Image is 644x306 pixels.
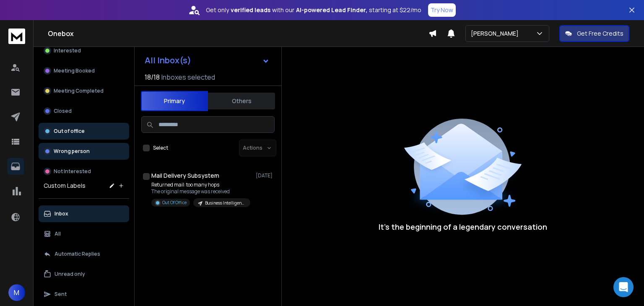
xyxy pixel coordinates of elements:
button: Not Interested [39,163,129,180]
p: Out Of Office [162,200,187,206]
h1: All Inbox(s) [145,56,191,65]
p: Business Intelligence [205,200,245,206]
button: Primary [141,91,208,111]
p: [DATE] [256,172,275,179]
p: Interested [54,47,81,54]
button: Automatic Replies [39,246,129,262]
button: Get Free Credits [559,25,629,42]
p: It’s the beginning of a legendary conversation [379,221,547,233]
button: Wrong person [39,143,129,160]
p: Try Now [431,6,453,14]
p: Inbox [55,210,68,217]
button: Meeting Booked [39,62,129,79]
button: Inbox [39,205,129,222]
span: 18 / 18 [145,72,160,82]
h1: Onebox [48,29,428,39]
img: logo [8,29,25,44]
p: Get only with our starting at $22/mo [206,6,421,14]
button: All [39,226,129,242]
strong: verified leads [231,6,270,14]
h3: Inboxes selected [161,72,215,82]
label: Select [153,145,168,151]
h1: Mail Delivery Subsystem [151,171,219,180]
button: Unread only [39,266,129,283]
p: All [55,231,61,237]
p: Not Interested [54,168,91,175]
p: Closed [54,108,72,114]
button: Meeting Completed [39,83,129,99]
p: Meeting Completed [54,88,104,94]
div: Open Intercom Messenger [613,277,634,297]
p: Sent [55,291,67,298]
p: The original message was received [151,188,250,195]
button: Closed [39,103,129,119]
button: All Inbox(s) [138,52,276,69]
button: Try Now [428,3,456,17]
button: Interested [39,42,129,59]
p: Unread only [55,271,85,277]
p: Out of office [54,128,85,135]
button: Others [208,92,275,110]
button: Out of office [39,123,129,140]
p: Get Free Credits [577,29,623,38]
p: Returned mail: too many hops [151,182,250,188]
button: Sent [39,286,129,303]
p: [PERSON_NAME] [471,29,522,38]
strong: AI-powered Lead Finder, [296,6,367,14]
p: Wrong person [54,148,90,155]
button: M [8,284,25,301]
p: Automatic Replies [55,251,100,257]
h3: Custom Labels [44,182,86,190]
p: Meeting Booked [54,67,95,74]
